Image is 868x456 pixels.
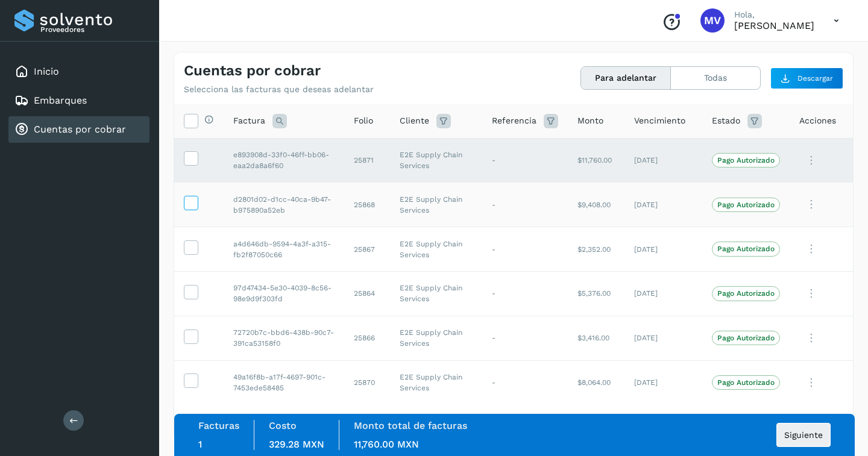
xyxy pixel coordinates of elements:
[492,114,536,127] span: Referencia
[624,183,702,227] td: [DATE]
[40,25,145,34] p: Proveedores
[799,114,836,127] span: Acciones
[717,378,775,387] p: Pago Autorizado
[712,114,740,127] span: Estado
[577,114,603,127] span: Monto
[8,87,149,114] div: Embarques
[354,420,467,431] label: Monto total de facturas
[770,67,843,89] button: Descargar
[224,360,344,405] td: 49a16f8b-a17f-4697-901c-7453ede58485
[344,271,390,316] td: 25864
[390,227,482,272] td: E2E Supply Chain Services
[390,316,482,360] td: E2E Supply Chain Services
[198,420,239,431] label: Facturas
[224,138,344,183] td: e893908d-33f0-46ff-bb06-eaa2da8a6f60
[717,245,775,253] p: Pago Autorizado
[624,271,702,316] td: [DATE]
[482,183,568,227] td: -
[344,183,390,227] td: 25868
[568,271,624,316] td: $5,376.00
[717,201,775,209] p: Pago Autorizado
[624,360,702,405] td: [DATE]
[269,439,324,450] span: 329.28 MXN
[198,439,202,450] span: 1
[390,271,482,316] td: E2E Supply Chain Services
[717,156,775,164] p: Pago Autorizado
[34,95,87,106] a: Embarques
[568,227,624,272] td: $2,352.00
[717,334,775,342] p: Pago Autorizado
[224,227,344,272] td: a4d646db-9594-4a3f-a315-fb2f87050c66
[34,66,59,77] a: Inicio
[184,84,374,95] p: Selecciona las facturas que deseas adelantar
[624,138,702,183] td: [DATE]
[344,360,390,405] td: 25870
[354,439,419,450] span: 11,760.00 MXN
[233,114,265,127] span: Factura
[568,183,624,227] td: $9,408.00
[482,138,568,183] td: -
[34,123,126,135] a: Cuentas por cobrar
[482,227,568,272] td: -
[568,138,624,183] td: $11,760.00
[482,271,568,316] td: -
[482,360,568,405] td: -
[8,116,149,143] div: Cuentas por cobrar
[224,316,344,360] td: 72720b7c-bbd6-438b-90c7-391ca53158f0
[624,316,702,360] td: [DATE]
[390,138,482,183] td: E2E Supply Chain Services
[776,423,831,447] button: Siguiente
[634,114,685,127] span: Vencimiento
[624,227,702,272] td: [DATE]
[390,360,482,405] td: E2E Supply Chain Services
[717,289,775,298] p: Pago Autorizado
[400,114,429,127] span: Cliente
[482,316,568,360] td: -
[8,58,149,85] div: Inicio
[568,360,624,405] td: $8,064.00
[224,183,344,227] td: d2801d02-d1cc-40ca-9b47-b975890a52eb
[671,67,760,89] button: Todas
[784,431,823,439] span: Siguiente
[344,316,390,360] td: 25866
[568,316,624,360] td: $3,416.00
[581,67,671,89] button: Para adelantar
[354,114,373,127] span: Folio
[390,183,482,227] td: E2E Supply Chain Services
[269,420,297,431] label: Costo
[734,20,814,31] p: Marcos Vargas Mancilla
[734,10,814,20] p: Hola,
[797,73,833,84] span: Descargar
[224,271,344,316] td: 97d47434-5e30-4039-8c56-98e9d9f303fd
[184,62,321,80] h4: Cuentas por cobrar
[344,227,390,272] td: 25867
[344,138,390,183] td: 25871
